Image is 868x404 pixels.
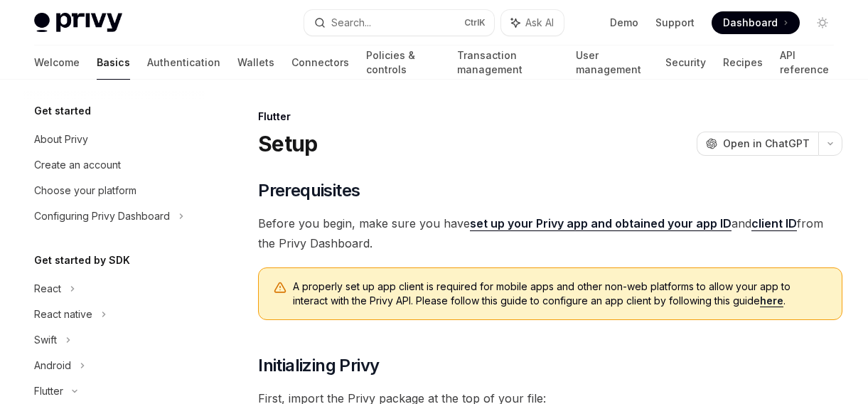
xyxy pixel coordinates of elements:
a: Connectors [291,46,349,80]
a: Welcome [34,46,80,80]
div: Flutter [258,110,842,124]
a: Transaction management [457,46,559,80]
span: Dashboard [723,16,778,30]
h5: Get started [34,102,91,119]
div: Flutter [34,383,63,400]
a: Support [655,16,695,30]
button: Open in ChatGPT [697,132,818,156]
div: Create an account [34,156,121,174]
h1: Setup [258,131,317,156]
div: Configuring Privy Dashboard [34,208,170,225]
button: Ask AI [501,10,564,36]
span: Ctrl K [464,17,486,28]
button: Toggle dark mode [811,11,834,34]
span: Ask AI [525,16,554,30]
a: Choose your platform [23,178,205,203]
a: User management [576,46,648,80]
img: light logo [34,13,122,33]
a: API reference [780,46,834,80]
a: Policies & controls [366,46,440,80]
div: Search... [331,14,371,31]
div: About Privy [34,131,88,148]
span: Prerequisites [258,179,360,202]
h5: Get started by SDK [34,252,130,269]
a: Create an account [23,152,205,178]
div: Swift [34,331,57,349]
a: Demo [610,16,638,30]
span: Open in ChatGPT [723,137,810,151]
a: here [760,294,783,307]
div: Android [34,357,71,374]
a: Security [665,46,706,80]
button: Search...CtrlK [304,10,493,36]
a: Wallets [237,46,274,80]
div: React [34,280,61,297]
div: React native [34,306,92,323]
a: About Privy [23,127,205,152]
a: Basics [97,46,130,80]
span: A properly set up app client is required for mobile apps and other non-web platforms to allow you... [293,280,827,308]
a: client ID [751,216,797,231]
span: Before you begin, make sure you have and from the Privy Dashboard. [258,213,842,253]
div: Choose your platform [34,182,136,199]
a: set up your Privy app and obtained your app ID [470,216,732,231]
a: Dashboard [712,11,800,34]
a: Recipes [723,46,763,80]
svg: Warning [273,281,287,295]
span: Initializing Privy [258,354,379,377]
a: Authentication [147,46,220,80]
